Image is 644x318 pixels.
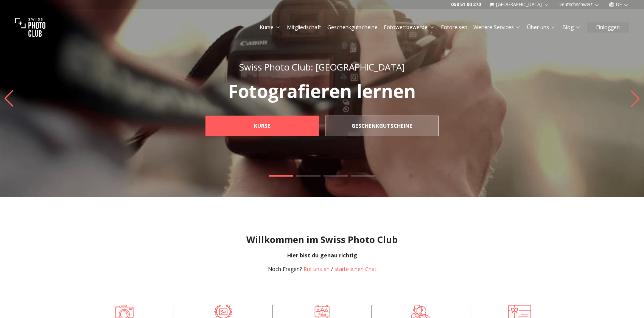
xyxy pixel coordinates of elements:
button: Einloggen [587,22,629,33]
span: Noch Fragen? [268,265,302,273]
a: Ruf uns an [303,265,330,273]
button: Blog [559,22,584,33]
b: Kurse [254,122,271,130]
a: 058 51 00 270 [451,2,481,8]
a: Mitgliedschaft [287,23,321,31]
span: Swiss Photo Club: [GEOGRAPHIC_DATA] [239,61,405,73]
a: Blog [562,23,581,31]
a: Fotowettbewerbe [384,23,435,31]
img: Swiss photo club [15,12,45,42]
button: Mitgliedschaft [284,22,324,33]
a: Weitere Services [473,23,521,31]
a: Geschenkgutscheine [325,116,439,136]
a: Kurse [260,23,281,31]
p: Fotografieren lernen [189,82,455,100]
button: Über uns [524,22,559,33]
button: Fotowettbewerbe [381,22,438,33]
a: Geschenkgutscheine [327,23,378,31]
button: Geschenkgutscheine [324,22,381,33]
button: Weitere Services [470,22,524,33]
div: / [268,265,376,273]
a: Kurse [205,116,319,136]
a: Über uns [527,23,556,31]
div: Hier bist du genau richtig [6,252,638,259]
button: starte einen Chat [334,265,376,273]
button: Fotoreisen [438,22,470,33]
button: Kurse [257,22,284,33]
a: Fotoreisen [441,23,467,31]
b: Geschenkgutscheine [352,122,412,130]
h1: Willkommen im Swiss Photo Club [6,233,638,246]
